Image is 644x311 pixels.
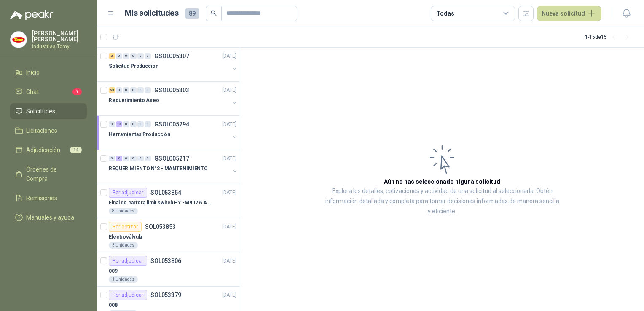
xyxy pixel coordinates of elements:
div: 1 - 15 de 15 [585,30,634,44]
span: search [211,10,217,16]
div: 0 [109,121,115,127]
a: Adjudicación14 [10,142,87,158]
span: Solicitudes [26,107,55,116]
p: [DATE] [222,189,236,197]
p: [DATE] [222,257,236,265]
div: 0 [137,87,144,93]
div: 0 [137,155,144,161]
p: SOL053854 [150,190,181,196]
div: 0 [145,155,151,161]
div: 0 [123,53,129,59]
div: 3 [109,53,115,59]
div: 0 [130,53,137,59]
span: Manuales y ayuda [26,213,74,222]
div: Por adjudicar [109,290,147,300]
a: Manuales y ayuda [10,209,87,225]
p: SOL053379 [150,292,181,298]
div: 0 [130,87,137,93]
span: 89 [185,8,199,19]
span: Remisiones [26,193,57,203]
div: Por adjudicar [109,188,147,198]
button: Nueva solicitud [537,6,601,21]
p: [PERSON_NAME] [PERSON_NAME] [32,30,87,42]
div: Todas [436,9,454,18]
p: 009 [109,267,118,275]
a: Órdenes de Compra [10,161,87,187]
div: 8 Unidades [109,208,138,214]
a: Por adjudicarSOL053806[DATE] 0091 Unidades [97,252,240,287]
p: [DATE] [222,52,236,60]
a: Solicitudes [10,103,87,119]
div: 0 [130,121,137,127]
p: [DATE] [222,291,236,299]
div: 0 [145,87,151,93]
p: [DATE] [222,121,236,129]
h1: Mis solicitudes [125,7,179,19]
a: Remisiones [10,190,87,206]
a: 53 0 0 0 0 0 GSOL005303[DATE] Requerimiento Aseo [109,85,238,112]
p: Explora los detalles, cotizaciones y actividad de una solicitud al seleccionarla. Obtén informaci... [325,186,560,217]
span: 14 [70,147,82,153]
a: Chat7 [10,84,87,100]
span: 7 [72,88,82,95]
p: SOL053806 [150,258,181,264]
a: 0 14 0 0 0 0 GSOL005294[DATE] Herramientas Producción [109,119,238,146]
h3: Aún no has seleccionado niguna solicitud [384,177,500,186]
p: 008 [109,301,118,309]
span: Inicio [26,68,40,77]
a: Por cotizarSOL053853[DATE] Electroválvula3 Unidades [97,218,240,252]
span: Adjudicación [26,145,60,155]
div: 0 [123,121,129,127]
span: Chat [26,87,39,97]
div: 0 [137,53,144,59]
img: Logo peakr [10,10,53,20]
p: Solicitud Producción [109,62,158,70]
div: 0 [116,87,122,93]
div: 0 [123,155,129,161]
p: GSOL005294 [154,121,189,127]
a: Por adjudicarSOL053854[DATE] Final de carrera limit switch HY -M907 6 A - 250 V a.c8 Unidades [97,184,240,218]
p: [DATE] [222,155,236,163]
p: GSOL005303 [154,87,189,93]
p: GSOL005307 [154,53,189,59]
p: [DATE] [222,86,236,94]
p: Electroválvula [109,233,142,241]
p: GSOL005217 [154,155,189,161]
a: Licitaciones [10,123,87,139]
p: Requerimiento Aseo [109,97,159,105]
div: 0 [109,155,115,161]
a: 0 8 0 0 0 0 GSOL005217[DATE] REQUERIMIENTO N°2 - MANTENIMIENTO [109,153,238,180]
p: Final de carrera limit switch HY -M907 6 A - 250 V a.c [109,199,214,207]
div: Por cotizar [109,222,142,232]
p: Industrias Tomy [32,44,87,49]
span: Licitaciones [26,126,57,135]
a: 3 0 0 0 0 0 GSOL005307[DATE] Solicitud Producción [109,51,238,78]
div: 0 [123,87,129,93]
p: REQUERIMIENTO N°2 - MANTENIMIENTO [109,165,208,173]
p: [DATE] [222,223,236,231]
img: Company Logo [11,32,27,48]
p: SOL053853 [145,224,176,230]
div: 3 Unidades [109,242,138,249]
div: 0 [145,53,151,59]
div: 0 [137,121,144,127]
div: 0 [145,121,151,127]
p: Herramientas Producción [109,131,170,139]
span: Órdenes de Compra [26,165,79,183]
div: 53 [109,87,115,93]
div: 8 [116,155,122,161]
div: Por adjudicar [109,256,147,266]
div: 0 [116,53,122,59]
a: Inicio [10,64,87,80]
div: 1 Unidades [109,276,138,283]
div: 14 [116,121,122,127]
div: 0 [130,155,137,161]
